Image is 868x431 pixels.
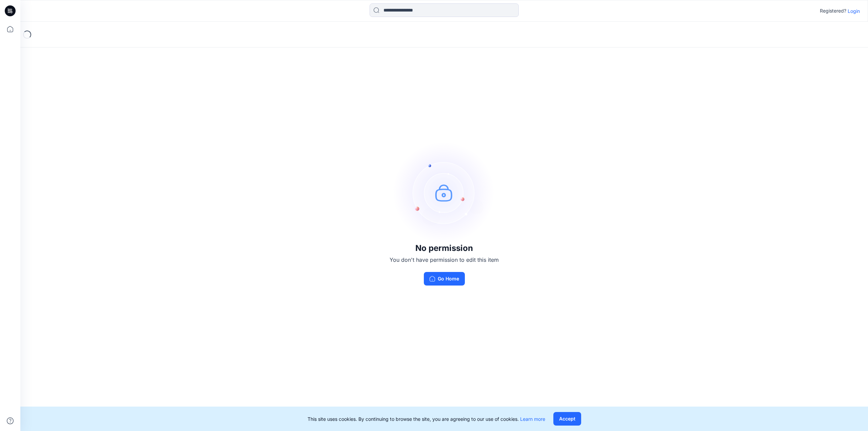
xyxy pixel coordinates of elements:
img: no-perm.svg [393,142,495,243]
p: Registered? [820,7,846,15]
button: Go Home [424,272,465,286]
p: This site uses cookies. By continuing to browse the site, you are agreeing to our use of cookies. [308,415,545,423]
h3: No permission [390,243,499,253]
p: You don't have permission to edit this item [390,256,499,264]
a: Learn more [520,416,545,422]
button: Accept [553,412,581,426]
p: Login [848,7,860,15]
